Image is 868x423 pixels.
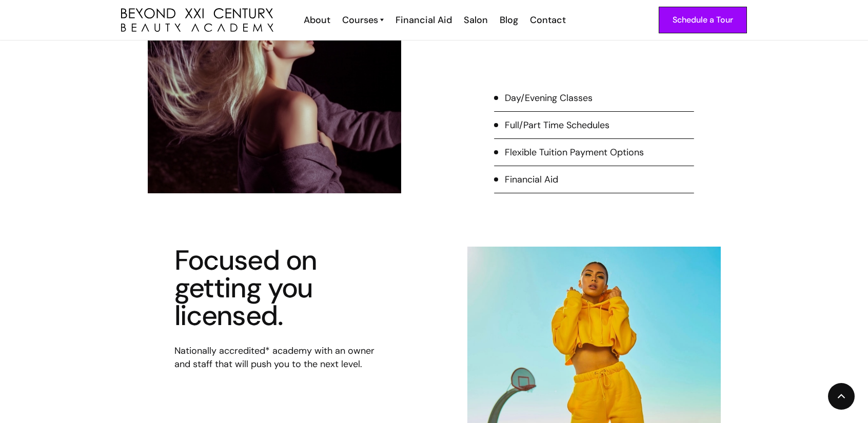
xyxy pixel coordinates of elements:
[530,13,566,27] div: Contact
[493,13,523,27] a: Blog
[464,13,488,27] div: Salon
[659,7,747,33] a: Schedule a Tour
[505,146,644,159] div: Flexible Tuition Payment Options
[396,13,452,27] div: Financial Aid
[523,13,571,27] a: Contact
[304,13,330,27] div: About
[673,13,733,27] div: Schedule a Tour
[121,8,273,32] img: beyond 21st century beauty academy logo
[505,173,558,186] div: Financial Aid
[342,13,384,27] a: Courses
[505,91,593,105] div: Day/Evening Classes
[342,13,378,27] div: Courses
[174,247,374,330] h4: Focused on getting you licensed.
[500,13,518,27] div: Blog
[457,13,493,27] a: Salon
[121,8,273,32] a: home
[389,13,457,27] a: Financial Aid
[505,118,609,132] div: Full/Part Time Schedules
[297,13,336,27] a: About
[174,344,374,371] p: Nationally accredited* academy with an owner and staff that will push you to the next level.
